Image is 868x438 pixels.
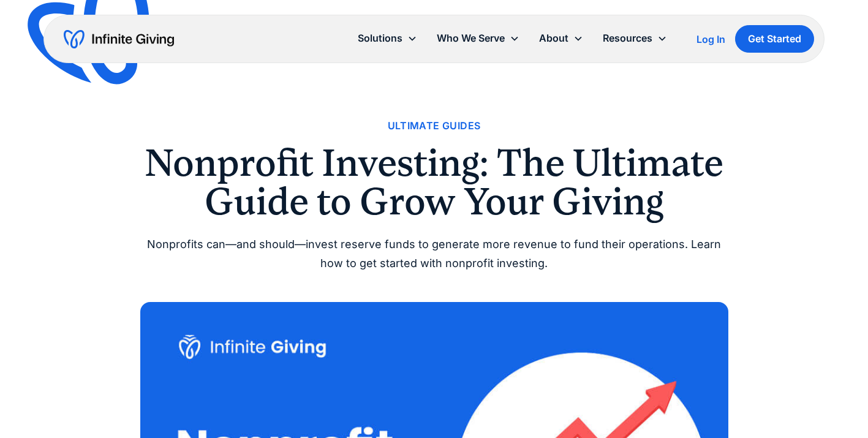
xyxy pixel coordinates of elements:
[539,30,568,47] div: About
[696,34,725,44] div: Log In
[427,25,529,51] div: Who We Serve
[64,29,174,49] a: home
[437,30,505,47] div: Who We Serve
[358,30,402,47] div: Solutions
[603,30,652,47] div: Resources
[529,25,593,51] div: About
[348,25,427,51] div: Solutions
[593,25,677,51] div: Resources
[140,144,728,221] h1: Nonprofit Investing: The Ultimate Guide to Grow Your Giving
[140,235,728,273] div: Nonprofits can—and should—invest reserve funds to generate more revenue to fund their operations....
[735,25,814,53] a: Get Started
[388,118,481,134] a: Ultimate Guides
[696,32,725,47] a: Log In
